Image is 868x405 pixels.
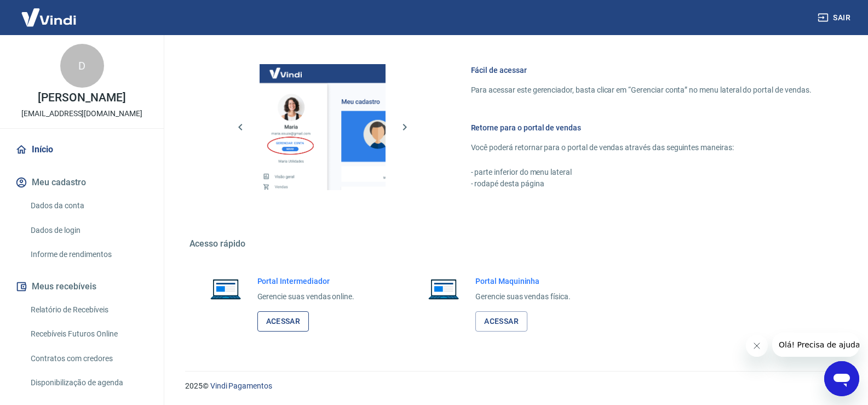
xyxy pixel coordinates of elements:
a: Início [13,138,151,162]
button: Meu cadastro [13,170,151,195]
p: Para acessar este gerenciador, basta clicar em “Gerenciar conta” no menu lateral do portal de ven... [471,84,812,96]
p: - rodapé desta página [471,178,812,190]
p: Gerencie suas vendas online. [257,291,355,303]
a: Vindi Pagamentos [210,381,272,390]
h6: Portal Maquininha [475,276,571,287]
h5: Acesso rápido [189,238,838,249]
span: Olá! Precisa de ajuda? [7,8,92,16]
iframe: Botão para abrir a janela de mensagens [824,361,859,396]
a: Acessar [475,311,527,332]
img: Imagem de um notebook aberto [421,276,467,302]
a: Disponibilização de agenda [26,372,151,394]
button: Meus recebíveis [13,275,151,299]
iframe: Mensagem da empresa [772,333,859,357]
p: - parte inferior do menu lateral [471,167,812,178]
div: D [60,44,104,88]
a: Relatório de Recebíveis [26,299,151,321]
p: [EMAIL_ADDRESS][DOMAIN_NAME] [21,108,142,119]
a: Contratos com credores [26,347,151,370]
h6: Portal Intermediador [257,276,355,287]
a: Dados de login [26,219,151,242]
a: Informe de rendimentos [26,243,151,266]
a: Dados da conta [26,195,151,217]
h6: Retorne para o portal de vendas [471,122,812,133]
p: 2025 © [185,380,842,392]
h6: Fácil de acessar [471,65,812,76]
iframe: Fechar mensagem [746,335,768,357]
p: Gerencie suas vendas física. [475,291,571,303]
img: Imagem de um notebook aberto [203,276,249,302]
p: Você poderá retornar para o portal de vendas através das seguintes maneiras: [471,142,812,153]
img: Imagem da dashboard mostrando o botão de gerenciar conta na sidebar no lado esquerdo [260,64,386,190]
a: Acessar [257,311,309,332]
button: Sair [815,8,855,28]
img: Vindi [13,1,84,34]
a: Recebíveis Futuros Online [26,323,151,345]
p: [PERSON_NAME] [38,92,125,104]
